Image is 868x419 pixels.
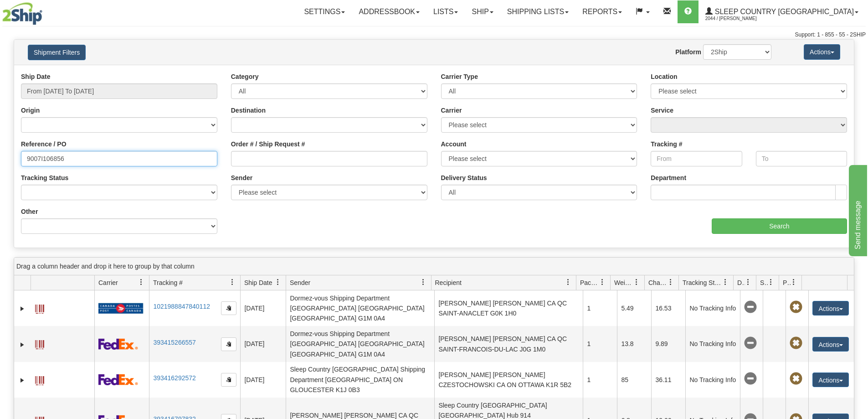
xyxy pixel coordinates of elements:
label: Account [441,140,467,149]
span: Carrier [98,278,118,287]
button: Copy to clipboard [221,373,236,387]
label: Location [651,72,677,81]
td: 1 [583,290,617,326]
td: 1 [583,362,617,398]
label: Category [231,72,259,81]
a: Weight filter column settings [629,274,644,290]
a: Packages filter column settings [595,274,610,290]
a: Tracking Status filter column settings [718,274,733,290]
div: Support: 1 - 855 - 55 - 2SHIP [2,31,866,39]
td: [PERSON_NAME] [PERSON_NAME] CA QC SAINT-ANACLET G0K 1H0 [434,290,583,326]
label: Carrier [441,106,462,115]
img: 20 - Canada Post [98,303,143,314]
button: Actions [812,372,849,387]
span: Recipient [435,278,462,287]
button: Copy to clipboard [221,301,236,315]
span: Ship Date [244,278,272,287]
button: Copy to clipboard [221,337,236,351]
td: [PERSON_NAME] [PERSON_NAME] CA QC SAINT-FRANCOIS-DU-LAC J0G 1M0 [434,326,583,362]
td: Dormez-vous Shipping Department [GEOGRAPHIC_DATA] [GEOGRAPHIC_DATA] [GEOGRAPHIC_DATA] G1M 0A4 [286,326,434,362]
iframe: chat widget [847,163,867,256]
td: 1 [583,326,617,362]
label: Other [21,207,38,216]
td: [DATE] [240,290,286,326]
a: Label [35,372,44,387]
a: Delivery Status filter column settings [740,274,756,290]
span: Shipment Issues [760,278,768,287]
div: grid grouping header [14,258,854,275]
td: 85 [617,362,651,398]
a: Carrier filter column settings [134,274,149,290]
button: Shipment Filters [28,45,86,60]
span: 2044 / [PERSON_NAME] [705,14,774,23]
img: 2 - FedEx Express® [98,374,138,385]
label: Ship Date [21,72,51,81]
td: 9.89 [651,326,685,362]
a: Shipment Issues filter column settings [763,274,779,290]
label: Service [651,106,673,115]
span: Tracking # [153,278,183,287]
a: 393416292572 [153,374,195,382]
span: Charge [648,278,668,287]
label: Platform [675,47,701,57]
td: 5.49 [617,290,651,326]
a: Sender filter column settings [416,274,431,290]
button: Actions [812,337,849,352]
a: Pickup Status filter column settings [786,274,801,290]
input: Search [712,218,847,234]
span: Pickup Not Assigned [790,372,802,385]
a: Ship Date filter column settings [270,274,286,290]
a: Sleep Country [GEOGRAPHIC_DATA] 2044 / [PERSON_NAME] [699,0,865,23]
a: Expand [18,376,27,385]
a: Addressbook [352,0,426,23]
a: Expand [18,304,27,313]
td: 13.8 [617,326,651,362]
a: Settings [297,0,352,23]
a: Lists [426,0,465,23]
td: Dormez-vous Shipping Department [GEOGRAPHIC_DATA] [GEOGRAPHIC_DATA] [GEOGRAPHIC_DATA] G1M 0A4 [286,290,434,326]
a: Recipient filter column settings [560,274,576,290]
a: Label [35,336,44,351]
td: 16.53 [651,290,685,326]
label: Tracking # [651,140,682,149]
input: From [651,151,742,166]
td: No Tracking Info [685,326,740,362]
td: No Tracking Info [685,290,740,326]
button: Actions [804,44,840,60]
td: Sleep Country [GEOGRAPHIC_DATA] Shipping Department [GEOGRAPHIC_DATA] ON GLOUCESTER K1J 0B3 [286,362,434,398]
label: Delivery Status [441,173,487,182]
label: Tracking Status [21,173,68,182]
span: Sender [290,278,310,287]
span: No Tracking Info [744,372,757,385]
a: 1021988847840112 [153,303,210,310]
label: Origin [21,106,40,115]
span: Pickup Not Assigned [790,337,802,350]
label: Order # / Ship Request # [231,140,305,149]
td: No Tracking Info [685,362,740,398]
input: To [756,151,847,166]
a: Ship [465,0,500,23]
a: Label [35,300,44,315]
label: Department [651,173,686,182]
button: Actions [812,301,849,316]
a: Expand [18,340,27,349]
span: Weight [614,278,633,287]
td: [PERSON_NAME] [PERSON_NAME] CZESTOCHOWSKI CA ON OTTAWA K1R 5B2 [434,362,583,398]
td: [DATE] [240,362,286,398]
span: No Tracking Info [744,301,757,314]
label: Carrier Type [441,72,478,81]
span: Pickup Status [783,278,791,287]
label: Destination [231,106,266,115]
label: Sender [231,173,252,182]
span: Tracking Status [683,278,722,287]
span: No Tracking Info [744,337,757,350]
label: Reference / PO [21,140,67,149]
span: Packages [580,278,599,287]
td: [DATE] [240,326,286,362]
span: Delivery Status [737,278,745,287]
a: 393415266557 [153,339,195,346]
a: Tracking # filter column settings [225,274,240,290]
a: Charge filter column settings [663,274,678,290]
a: Shipping lists [500,0,575,23]
img: logo2044.jpg [2,2,42,25]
